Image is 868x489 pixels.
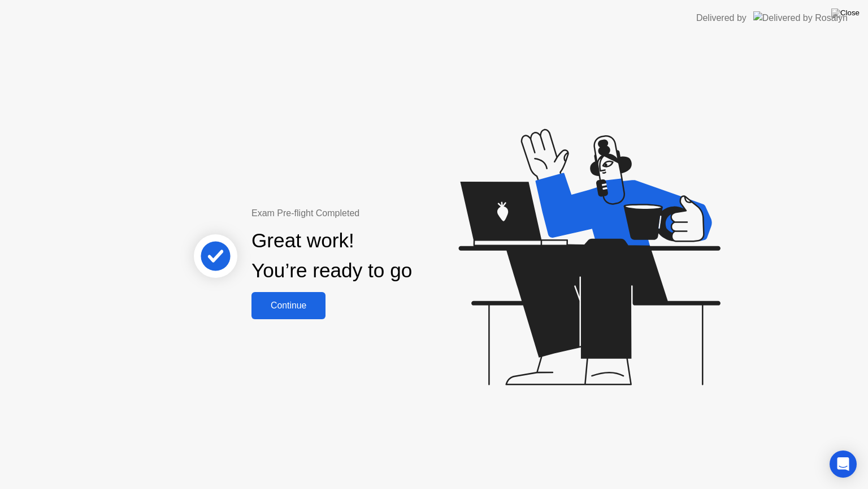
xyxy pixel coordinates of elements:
[830,451,857,478] div: Open Intercom Messenger
[753,11,848,24] img: Delivered by Rosalyn
[255,301,322,311] div: Continue
[831,8,860,18] img: Close
[251,292,325,319] button: Continue
[251,207,485,220] div: Exam Pre-flight Completed
[251,226,412,286] div: Great work! You’re ready to go
[696,11,747,25] div: Delivered by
